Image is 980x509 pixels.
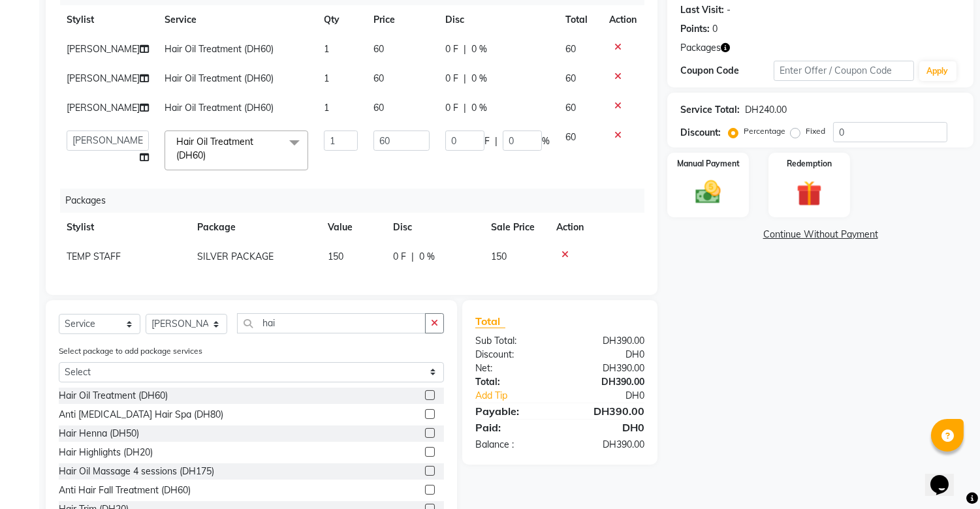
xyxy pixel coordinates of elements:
span: | [495,134,498,148]
div: Balance : [466,438,560,452]
span: 60 [373,72,384,84]
span: 0 F [445,72,458,85]
div: DH240.00 [745,103,787,117]
div: Service Total: [680,103,740,117]
div: 0 [712,22,718,36]
span: | [464,42,466,56]
div: Coupon Code [680,64,774,78]
span: Hair Oil Treatment (DH60) [176,136,253,161]
label: Select package to add package services [59,345,202,357]
div: DH390.00 [560,334,655,348]
label: Fixed [806,125,825,137]
div: Anti [MEDICAL_DATA] Hair Spa (DH80) [59,408,223,422]
th: Price [366,5,437,35]
span: [PERSON_NAME] [67,43,140,55]
span: 60 [373,102,384,114]
span: Hair Oil Treatment (DH60) [165,102,274,114]
span: 0 F [445,42,458,56]
span: F [484,134,490,148]
th: Service [157,5,316,35]
span: [PERSON_NAME] [67,72,140,84]
span: 150 [328,251,343,262]
img: _cash.svg [688,177,729,207]
a: Add Tip [466,389,576,403]
span: 60 [565,131,576,143]
span: 1 [324,43,329,55]
div: - [727,3,731,17]
span: 60 [373,43,384,55]
div: Paid: [466,420,560,435]
th: Action [548,213,644,242]
th: Stylist [59,5,157,35]
div: Net: [466,362,560,375]
span: 1 [324,102,329,114]
div: Last Visit: [680,3,724,17]
span: 1 [324,72,329,84]
span: % [542,134,550,148]
span: Packages [680,41,721,55]
div: Hair Highlights (DH20) [59,446,153,459]
div: DH0 [560,420,655,435]
span: 0 F [393,250,406,264]
div: Hair Oil Treatment (DH60) [59,389,168,403]
span: 0 % [471,101,487,115]
div: Packages [60,189,654,213]
span: [PERSON_NAME] [67,102,140,114]
div: Discount: [466,348,560,362]
label: Redemption [787,158,832,170]
div: DH0 [576,389,655,403]
th: Qty [316,5,366,35]
div: Sub Total: [466,334,560,348]
th: Total [558,5,601,35]
span: Total [475,315,505,328]
div: Hair Oil Massage 4 sessions (DH175) [59,465,214,478]
th: Package [189,213,320,242]
span: SILVER PACKAGE [197,251,274,262]
th: Sale Price [483,213,548,242]
input: Search or Scan [237,313,426,333]
span: Hair Oil Treatment (DH60) [165,43,274,55]
div: DH390.00 [560,375,655,389]
span: 0 F [445,101,458,115]
div: Hair Henna (DH50) [59,427,139,440]
a: x [206,149,212,161]
span: | [464,101,466,115]
th: Action [601,5,644,35]
div: Payable: [466,403,560,419]
th: Value [320,213,385,242]
th: Disc [437,5,558,35]
span: 60 [565,102,576,114]
th: Stylist [59,213,189,242]
button: Apply [919,61,956,81]
iframe: chat widget [925,457,967,496]
input: Enter Offer / Coupon Code [774,61,913,81]
span: | [464,72,466,85]
span: TEMP STAFF [67,251,121,262]
div: Total: [466,375,560,389]
div: Points: [680,22,710,36]
div: Anti Hair Fall Treatment (DH60) [59,484,191,497]
div: DH390.00 [560,403,655,419]
div: Discount: [680,126,721,140]
span: 60 [565,43,576,55]
span: 0 % [471,72,487,85]
span: 60 [565,72,576,84]
label: Manual Payment [677,158,740,170]
label: Percentage [744,125,785,137]
img: _gift.svg [789,177,830,209]
a: Continue Without Payment [670,228,971,241]
div: DH0 [560,348,655,362]
span: | [411,250,414,264]
span: 0 % [419,250,435,264]
span: 150 [491,251,507,262]
span: Hair Oil Treatment (DH60) [165,72,274,84]
th: Disc [385,213,483,242]
div: DH390.00 [560,438,655,452]
div: DH390.00 [560,362,655,375]
span: 0 % [471,42,487,56]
